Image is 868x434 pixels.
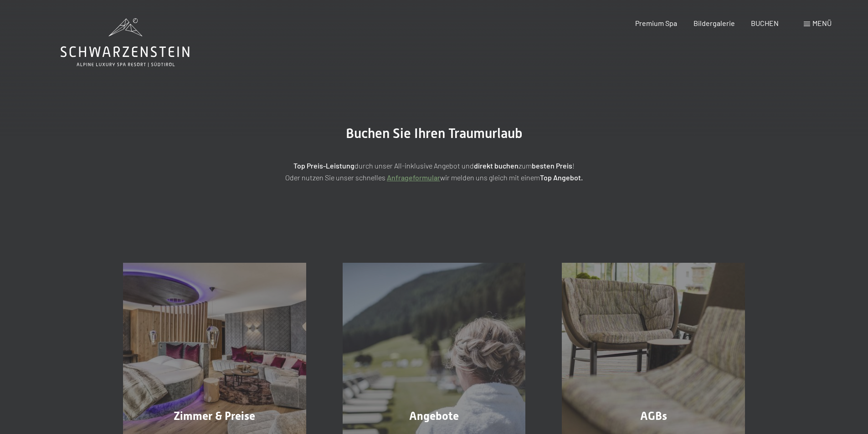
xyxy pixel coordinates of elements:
[474,161,519,170] strong: direkt buchen
[640,409,667,423] span: AGBs
[206,160,662,183] p: durch unser All-inklusive Angebot und zum ! Oder nutzen Sie unser schnelles wir melden uns gleich...
[532,161,572,170] strong: besten Preis
[540,173,583,182] strong: Top Angebot.
[693,19,735,27] a: Bildergalerie
[346,125,523,141] span: Buchen Sie Ihren Traumurlaub
[293,161,354,170] strong: Top Preis-Leistung
[409,409,459,423] span: Angebote
[635,19,677,27] a: Premium Spa
[812,19,832,27] span: Menü
[174,409,255,423] span: Zimmer & Preise
[751,19,779,27] a: BUCHEN
[387,173,440,182] a: Anfrageformular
